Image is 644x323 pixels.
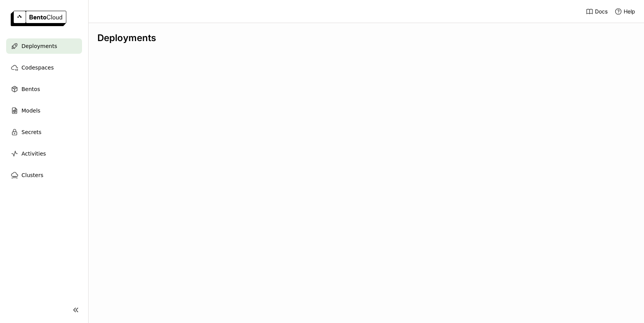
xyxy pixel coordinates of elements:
span: Docs [595,8,608,15]
div: Help [614,8,635,15]
span: Models [21,106,40,115]
span: Codespaces [21,63,54,72]
a: Docs [586,8,608,15]
span: Clusters [21,171,43,180]
span: Deployments [21,41,57,51]
div: Deployments [97,32,635,44]
a: Bentos [6,81,82,97]
img: logo [11,11,66,26]
a: Secrets [6,124,82,140]
span: Help [624,8,635,15]
a: Models [6,103,82,118]
span: Secrets [21,128,41,137]
span: Activities [21,149,46,158]
a: Activities [6,146,82,161]
span: Bentos [21,84,40,94]
a: Clusters [6,167,82,183]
